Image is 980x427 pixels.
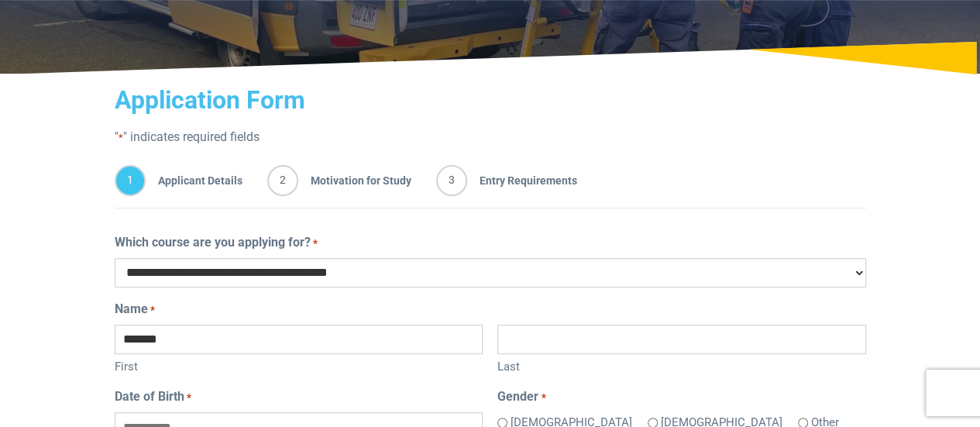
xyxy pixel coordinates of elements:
[115,85,866,115] h2: Application Form
[115,300,866,319] legend: Name
[115,354,483,376] label: First
[146,165,242,196] span: Applicant Details
[298,165,411,196] span: Motivation for Study
[115,233,318,252] label: Which course are you applying for?
[115,387,191,406] label: Date of Birth
[497,354,865,376] label: Last
[467,165,577,196] span: Entry Requirements
[115,165,146,196] span: 1
[436,165,467,196] span: 3
[115,128,866,146] p: " " indicates required fields
[497,387,865,406] legend: Gender
[267,165,298,196] span: 2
